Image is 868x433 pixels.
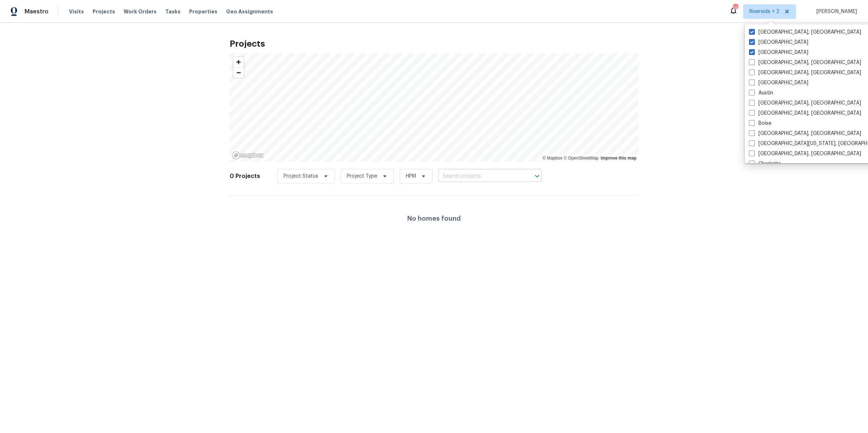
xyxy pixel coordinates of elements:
span: Maestro [25,8,48,15]
span: Geo Assignments [226,8,273,15]
span: Properties [189,8,217,15]
div: 22 [733,4,738,12]
label: [GEOGRAPHIC_DATA] [749,79,808,86]
span: [PERSON_NAME] [813,8,857,15]
h4: No homes found [407,215,461,222]
label: [GEOGRAPHIC_DATA] [749,49,808,56]
span: Project Status [284,173,318,180]
span: HPM [406,173,416,180]
label: Boise [749,120,771,127]
a: OpenStreetMap [563,156,599,161]
span: Work Orders [124,8,157,15]
label: [GEOGRAPHIC_DATA], [GEOGRAPHIC_DATA] [749,69,861,76]
label: [GEOGRAPHIC_DATA], [GEOGRAPHIC_DATA] [749,59,861,66]
a: Mapbox [542,156,562,161]
label: Charlotte [749,160,781,167]
span: Zoom out [233,68,244,78]
span: Tasks [165,9,180,14]
label: [GEOGRAPHIC_DATA], [GEOGRAPHIC_DATA] [749,29,861,36]
span: Projects [93,8,115,15]
span: Visits [69,8,84,15]
label: Austin [749,89,773,97]
span: Project Type [347,173,377,180]
span: Riverside + 2 [749,8,779,15]
label: [GEOGRAPHIC_DATA], [GEOGRAPHIC_DATA] [749,150,861,157]
h2: Projects [230,40,638,47]
label: [GEOGRAPHIC_DATA], [GEOGRAPHIC_DATA] [749,130,861,137]
button: Zoom in [233,57,244,67]
a: Improve this map [601,156,637,161]
label: [GEOGRAPHIC_DATA], [GEOGRAPHIC_DATA] [749,99,861,107]
label: [GEOGRAPHIC_DATA] [749,39,808,46]
a: Mapbox homepage [232,151,264,160]
label: [GEOGRAPHIC_DATA], [GEOGRAPHIC_DATA] [749,110,861,117]
button: Open [532,171,542,181]
input: Search projects [438,171,521,182]
canvas: Map [230,53,638,162]
h2: 0 Projects [230,173,260,180]
button: Zoom out [233,67,244,78]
